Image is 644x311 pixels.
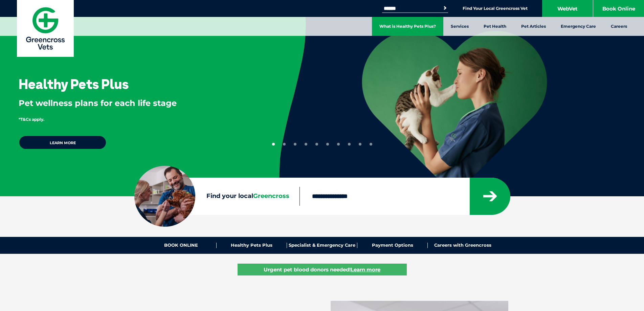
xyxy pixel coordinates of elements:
label: Find your local [134,191,299,201]
button: 3 of 10 [294,143,296,146]
a: What is Healthy Pets Plus? [372,17,443,36]
a: Pet Articles [514,17,553,36]
u: Learn more [351,266,380,273]
a: Emergency Care [553,17,603,36]
button: 10 of 10 [370,143,372,146]
h3: Healthy Pets Plus [19,77,129,91]
button: 8 of 10 [348,143,351,146]
a: Payment Options [357,243,428,248]
a: Careers [603,17,635,36]
a: Find Your Local Greencross Vet [463,6,528,11]
button: 6 of 10 [326,143,329,146]
a: Urgent pet blood donors needed!Learn more [238,264,407,275]
button: Search [442,5,448,12]
p: Pet wellness plans for each life stage [19,97,257,109]
button: 7 of 10 [337,143,340,146]
button: 2 of 10 [283,143,286,146]
a: Services [443,17,476,36]
a: Learn more [19,135,107,150]
span: Greencross [253,192,289,200]
button: 1 of 10 [272,143,275,146]
span: *T&Cs apply. [19,117,44,122]
a: Healthy Pets Plus [217,243,287,248]
button: 9 of 10 [359,143,361,146]
a: BOOK ONLINE [146,243,217,248]
a: Careers with Greencross [428,243,498,248]
button: 4 of 10 [305,143,307,146]
a: Specialist & Emergency Care [287,243,357,248]
a: Pet Health [476,17,514,36]
button: 5 of 10 [315,143,318,146]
